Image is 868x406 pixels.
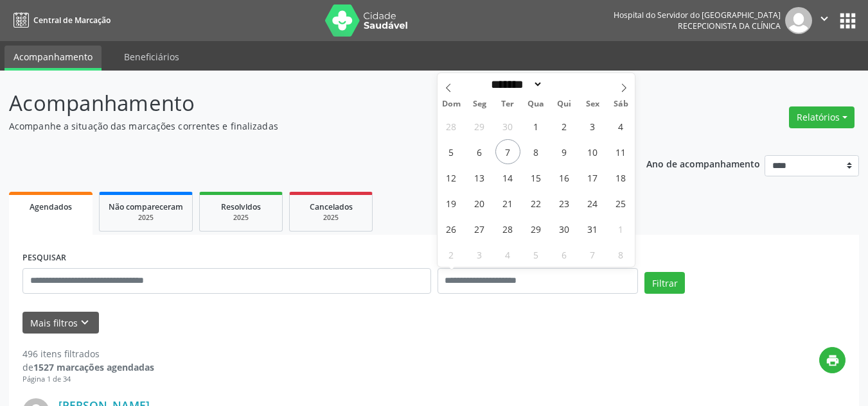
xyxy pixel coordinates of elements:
[789,106,855,128] button: Relatórios
[22,347,154,360] div: 496 itens filtrados
[465,100,493,108] span: Seg
[524,190,549,216] span: Outubro 22, 2025
[33,15,111,26] span: Central de Marcação
[607,100,635,108] span: Sáb
[495,190,520,216] span: Outubro 21, 2025
[439,139,464,164] span: Outubro 5, 2025
[580,242,605,267] span: Novembro 7, 2025
[22,360,154,374] div: de
[495,114,520,139] span: Setembro 30, 2025
[209,213,273,223] div: 2025
[439,216,464,241] span: Outubro 26, 2025
[30,201,72,212] span: Agendados
[78,316,92,330] i: keyboard_arrow_down
[439,114,464,139] span: Setembro 28, 2025
[467,114,492,139] span: Setembro 29, 2025
[9,119,604,133] p: Acompanhe a situação das marcações correntes e finalizadas
[608,216,633,241] span: Novembro 1, 2025
[552,165,577,190] span: Outubro 16, 2025
[493,100,522,108] span: Ter
[22,312,99,334] button: Mais filtroskeyboard_arrow_down
[580,216,605,241] span: Outubro 31, 2025
[608,190,633,216] span: Outubro 25, 2025
[608,165,633,190] span: Outubro 18, 2025
[817,12,831,26] i: 
[467,190,492,216] span: Outubro 20, 2025
[22,374,154,385] div: Página 1 de 34
[524,139,549,164] span: Outubro 8, 2025
[552,216,577,241] span: Outubro 30, 2025
[495,216,520,241] span: Outubro 28, 2025
[524,165,549,190] span: Outubro 15, 2025
[608,139,633,164] span: Outubro 11, 2025
[22,248,66,268] label: PESQUISAR
[524,242,549,267] span: Novembro 5, 2025
[495,139,520,164] span: Outubro 7, 2025
[109,201,183,212] span: Não compareceram
[543,78,585,91] input: Year
[495,242,520,267] span: Novembro 4, 2025
[221,201,261,212] span: Resolvidos
[467,139,492,164] span: Outubro 6, 2025
[439,165,464,190] span: Outubro 12, 2025
[678,21,781,31] span: Recepcionista da clínica
[524,114,549,139] span: Outubro 1, 2025
[522,100,550,108] span: Qua
[310,201,353,212] span: Cancelados
[580,114,605,139] span: Outubro 3, 2025
[819,347,846,373] button: print
[467,242,492,267] span: Novembro 3, 2025
[580,139,605,164] span: Outubro 10, 2025
[115,46,188,68] a: Beneficiários
[439,190,464,216] span: Outubro 19, 2025
[837,10,859,32] button: apps
[580,165,605,190] span: Outubro 17, 2025
[487,78,544,91] select: Month
[109,213,183,223] div: 2025
[495,165,520,190] span: Outubro 14, 2025
[552,114,577,139] span: Outubro 2, 2025
[608,114,633,139] span: Outubro 4, 2025
[467,165,492,190] span: Outubro 13, 2025
[439,242,464,267] span: Novembro 2, 2025
[524,216,549,241] span: Outubro 29, 2025
[578,100,607,108] span: Sex
[552,190,577,216] span: Outubro 23, 2025
[9,87,604,119] p: Acompanhamento
[4,46,102,71] a: Acompanhamento
[644,272,685,294] button: Filtrar
[580,190,605,216] span: Outubro 24, 2025
[614,10,781,21] div: Hospital do Servidor do [GEOGRAPHIC_DATA]
[550,100,578,108] span: Qui
[299,213,363,223] div: 2025
[552,139,577,164] span: Outubro 9, 2025
[9,10,111,31] a: Central de Marcação
[812,7,837,34] button: 
[826,353,840,368] i: print
[785,7,812,34] img: img
[608,242,633,267] span: Novembro 8, 2025
[646,155,760,171] p: Ano de acompanhamento
[33,361,154,373] strong: 1527 marcações agendadas
[552,242,577,267] span: Novembro 6, 2025
[438,100,466,108] span: Dom
[467,216,492,241] span: Outubro 27, 2025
